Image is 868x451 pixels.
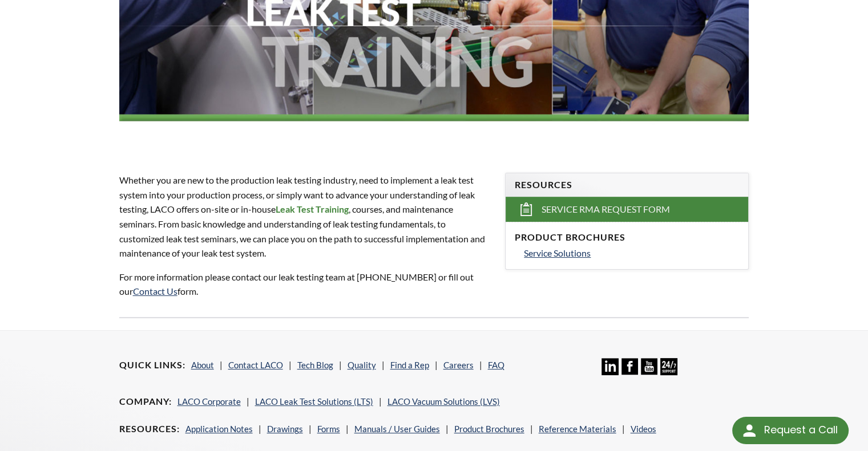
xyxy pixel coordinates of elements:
div: Request a Call [732,417,849,444]
h4: Quick Links [119,359,185,371]
a: Application Notes [185,424,253,434]
a: FAQ [488,360,504,370]
a: Find a Rep [390,360,429,370]
a: Contact LACO [228,360,283,370]
img: 24/7 Support Icon [660,358,677,375]
a: Forms [317,424,340,434]
a: About [191,360,214,370]
h4: Product Brochures [515,231,739,243]
a: Product Brochures [454,424,524,434]
a: Tech Blog [297,360,333,370]
h4: Resources [119,423,180,435]
a: LACO Corporate [177,396,241,407]
a: Manuals / User Guides [354,424,440,434]
span: Service RMA Request Form [542,204,670,216]
a: 24/7 Support [660,367,677,377]
a: LACO Leak Test Solutions (LTS) [255,396,373,407]
p: For more information please contact our leak testing team at [PHONE_NUMBER] or fill out our form. [119,270,492,299]
a: Service RMA Request Form [506,197,748,222]
h4: Company [119,396,172,408]
span: Service Solutions [524,247,591,258]
strong: Leak Test Training [276,204,349,214]
div: Request a Call [764,417,837,443]
a: Service Solutions [524,246,739,261]
a: LACO Vacuum Solutions (LVS) [387,396,500,407]
a: Reference Materials [539,424,616,434]
h4: Resources [515,179,739,191]
a: Contact Us [133,286,177,296]
a: Drawings [267,424,303,434]
a: Videos [631,424,656,434]
a: Careers [443,360,474,370]
img: round button [740,421,758,440]
p: Whether you are new to the production leak testing industry, need to implement a leak test system... [119,173,492,261]
a: Quality [348,360,376,370]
